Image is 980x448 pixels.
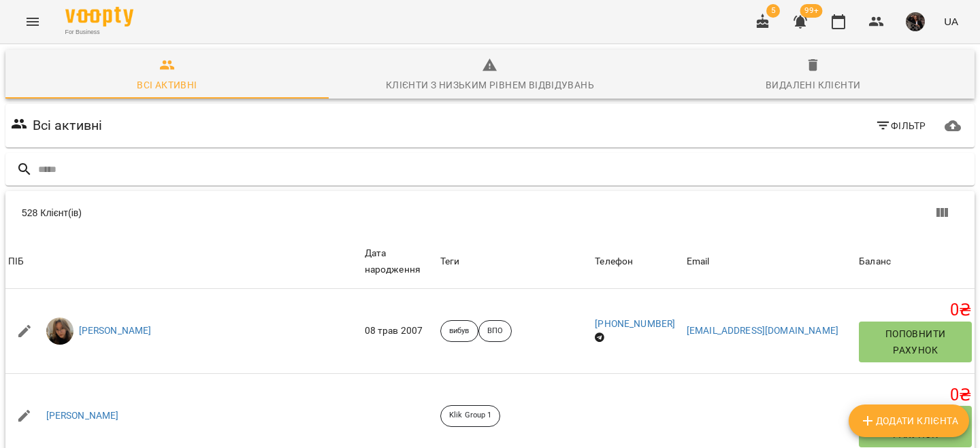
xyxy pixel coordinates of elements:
div: ПІБ [8,254,24,270]
div: Видалені клієнти [766,77,860,93]
div: Дата народження [365,245,436,277]
h6: Всі активні [33,115,103,136]
div: Table Toolbar [5,191,975,235]
button: UA [938,9,964,34]
div: ВПО [478,320,512,342]
a: [PERSON_NAME] [79,324,152,338]
div: Теги [440,254,589,270]
span: For Business [65,28,133,37]
button: Фільтр [870,114,932,138]
button: Показати колонки [926,196,958,229]
a: [EMAIL_ADDRESS][DOMAIN_NAME] [687,325,838,336]
span: UA [944,14,958,29]
a: [PERSON_NAME] [46,409,119,423]
img: e5eab9e5cc1e1f702e99d5a4e6704656.jpg [46,317,73,345]
img: Voopty Logo [65,7,133,27]
p: ВПО [487,326,503,337]
button: Поповнити рахунок [859,322,972,362]
span: Телефон [595,254,681,270]
div: Sort [687,254,710,270]
p: вибув [449,326,470,337]
span: 99+ [800,4,823,18]
span: Баланс [859,254,972,270]
div: Sort [365,245,436,277]
span: Додати клієнта [860,413,958,429]
div: Баланс [859,254,891,270]
h5: 0 ₴ [859,385,972,406]
div: вибув [440,320,478,342]
div: Sort [859,254,891,270]
div: Клієнти з низьким рівнем відвідувань [386,77,594,93]
img: 8463428bc87f36892c86bf66b209d685.jpg [906,12,925,31]
div: Всі активні [137,77,197,93]
span: ПІБ [8,254,359,270]
span: 5 [766,4,780,18]
button: Menu [16,5,49,38]
span: Фільтр [875,118,926,134]
span: Email [687,254,853,270]
td: 08 трав 2007 [362,289,438,373]
div: Klik Group 1 [440,405,500,427]
h5: 0 ₴ [859,300,972,321]
p: Klik Group 1 [449,410,491,421]
div: Email [687,254,710,270]
div: Телефон [595,254,633,270]
a: [PHONE_NUMBER] [595,318,675,329]
button: Додати клієнта [849,404,969,437]
div: 528 Клієнт(ів) [22,206,504,220]
span: Поповнити рахунок [864,326,966,358]
div: Sort [8,254,24,270]
div: Sort [595,254,633,270]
